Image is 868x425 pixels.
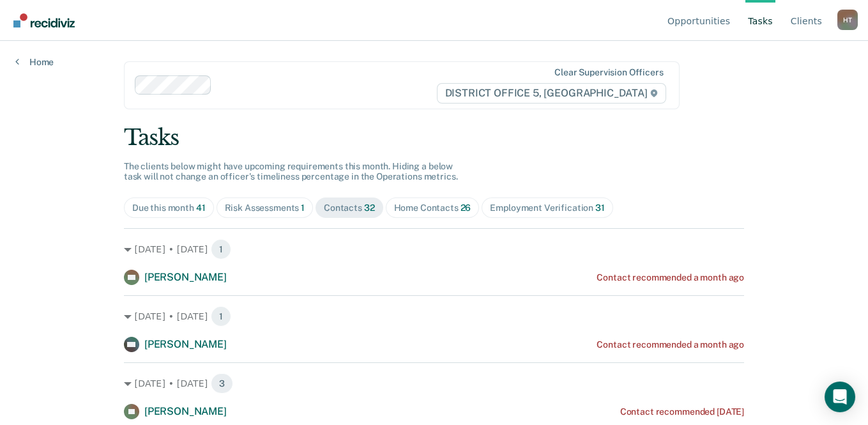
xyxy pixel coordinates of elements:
[364,203,375,213] span: 32
[437,83,666,104] span: DISTRICT OFFICE 5, [GEOGRAPHIC_DATA]
[597,339,744,350] div: Contact recommended a month ago
[825,382,855,412] div: Open Intercom Messenger
[13,13,75,27] img: Recidiviz
[211,306,231,327] span: 1
[597,272,744,283] div: Contact recommended a month ago
[324,203,375,213] div: Contacts
[144,338,227,350] span: [PERSON_NAME]
[837,10,858,30] div: H T
[301,203,305,213] span: 1
[211,373,233,394] span: 3
[837,10,858,30] button: Profile dropdown button
[394,203,471,213] div: Home Contacts
[124,239,744,259] div: [DATE] • [DATE] 1
[144,271,227,283] span: [PERSON_NAME]
[132,203,206,213] div: Due this month
[554,67,663,78] div: Clear supervision officers
[461,203,471,213] span: 26
[124,161,458,182] span: The clients below might have upcoming requirements this month. Hiding a below task will not chang...
[620,406,744,417] div: Contact recommended [DATE]
[225,203,305,213] div: Risk Assessments
[490,203,604,213] div: Employment Verification
[15,56,54,68] a: Home
[124,125,744,151] div: Tasks
[124,306,744,327] div: [DATE] • [DATE] 1
[595,203,605,213] span: 31
[124,373,744,394] div: [DATE] • [DATE] 3
[144,405,227,417] span: [PERSON_NAME]
[211,239,231,259] span: 1
[196,203,206,213] span: 41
